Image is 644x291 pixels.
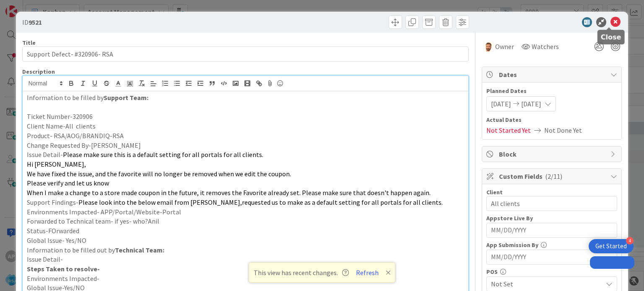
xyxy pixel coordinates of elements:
[27,207,464,217] p: Environments Impacted- APP/Portal/Website-Portal
[27,274,464,283] p: Environments Impacted-
[27,198,464,207] p: Support Findings-
[499,149,606,159] span: Block
[27,170,291,178] span: We have fixed the issue, and the favorite will no longer be removed when we edit the coupon.
[27,226,464,236] p: Status-FOrwarded
[595,242,627,250] div: Get Started
[486,125,531,135] span: Not Started Yet
[27,245,464,255] p: Information to be filled out by
[486,116,617,124] span: Actual Dates
[27,188,431,197] span: When I make a change to a store made coupon in the future, it removes the Favorite already set. P...
[27,131,464,141] p: Product- RSA/AOG/BRANDIQ-RSA
[27,141,464,150] p: Change Requested By-[PERSON_NAME]
[491,250,613,264] input: MM/DD/YYYY
[27,93,464,103] p: Information to be filled by
[29,18,42,26] b: 9521
[63,150,263,159] span: Please make sure this is a default setting for all portals for all clients.
[254,268,349,278] span: This view has recent changes.
[499,70,606,80] span: Dates
[486,215,617,221] div: Appstore Live By
[27,121,464,131] p: Client Name-All clients
[486,188,503,196] label: Client
[626,237,634,245] div: 4
[486,242,617,248] div: App Submission By
[491,223,613,237] input: MM/DD/YYYY
[483,41,493,52] img: AS
[27,236,464,245] p: Global Issue- Yes/NO
[27,265,100,273] strong: Steps Taken to resolve-
[78,198,443,206] span: Please look into the below email from [PERSON_NAME],requested us to make as a default setting for...
[27,160,86,168] span: Hi [PERSON_NAME],
[521,99,541,109] span: [DATE]
[495,41,514,52] span: Owner
[27,255,464,264] p: Issue Detail-
[27,216,464,226] p: Forwarded to Technical team- if yes- who?Anil
[27,179,109,187] span: Please verify and let us know
[544,125,582,135] span: Not Done Yet
[545,172,562,180] span: ( 2/11 )
[22,17,42,27] span: ID
[27,150,464,160] p: Issue Detail-
[27,112,464,121] p: Ticket Number-320906
[22,68,55,75] span: Description
[486,87,617,95] span: Planned Dates
[353,267,382,278] button: Refresh
[491,279,602,289] span: Not Set
[589,239,634,253] div: Open Get Started checklist, remaining modules: 4
[499,171,606,181] span: Custom Fields
[22,39,36,46] label: Title
[532,41,559,52] span: Watchers
[104,93,148,102] strong: Support Team:
[486,269,617,275] div: POS
[601,33,621,41] h5: Close
[115,246,164,254] strong: Technical Team:
[22,46,468,62] input: type card name here...
[491,99,511,109] span: [DATE]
